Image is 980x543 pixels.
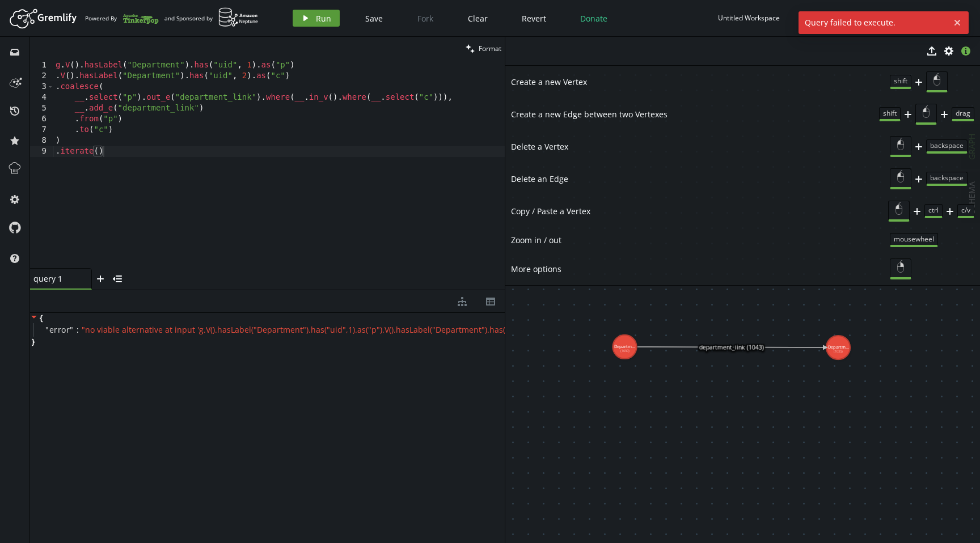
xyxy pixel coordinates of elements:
[511,206,888,217] span: Copy / Paste a Vertex
[164,7,259,29] div: and Sponsored by
[30,71,54,82] div: 2
[961,206,970,215] span: c/v
[218,7,259,27] img: AWS Neptune
[580,13,607,24] span: Donate
[479,44,501,53] span: Format
[928,206,939,215] span: ctrl
[30,125,54,135] div: 7
[85,9,159,28] div: Powered By
[934,10,971,27] button: Sign In
[30,337,35,347] span: }
[511,264,890,274] span: More options
[511,235,890,245] span: Zoom in / out
[357,10,391,27] button: Save
[468,13,488,24] span: Clear
[956,109,970,118] span: drag
[699,343,764,351] text: department_link (1043)
[718,14,780,22] div: Untitled Workspace
[511,109,879,120] span: Create a new Edge between two Vertexes
[33,273,79,284] span: query 1
[316,13,331,24] span: Run
[459,10,496,27] button: Clear
[365,13,383,24] span: Save
[77,325,79,335] span: :
[408,10,442,27] button: Fork
[614,343,635,349] tspan: Departm...
[30,82,54,92] div: 3
[930,173,964,183] span: backspace
[511,142,890,152] span: Delete a Vertex
[30,103,54,114] div: 5
[49,325,70,335] span: error
[894,77,907,86] span: shift
[30,146,54,157] div: 9
[40,313,43,323] span: {
[883,109,897,118] span: shift
[511,77,890,87] span: Create a new Vertex
[70,324,74,335] span: "
[572,10,616,27] button: Donate
[462,37,505,60] button: Format
[511,174,890,184] span: Delete an Edge
[30,114,54,125] div: 6
[293,10,340,27] button: Run
[620,349,630,353] tspan: (1039)
[513,10,555,27] button: Revert
[417,13,433,24] span: Fork
[30,92,54,103] div: 4
[30,135,54,146] div: 8
[834,349,843,354] tspan: (1035)
[930,141,964,150] span: backspace
[30,60,54,71] div: 1
[894,235,934,244] span: mousewheel
[522,13,546,24] span: Revert
[82,324,672,335] span: " no viable alternative at input 'g.V().hasLabel("Department").has("uid",1).as("p").V().hasLabel(...
[799,11,949,34] span: Query failed to execute.
[828,344,849,350] tspan: Departm...
[45,324,49,335] span: "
